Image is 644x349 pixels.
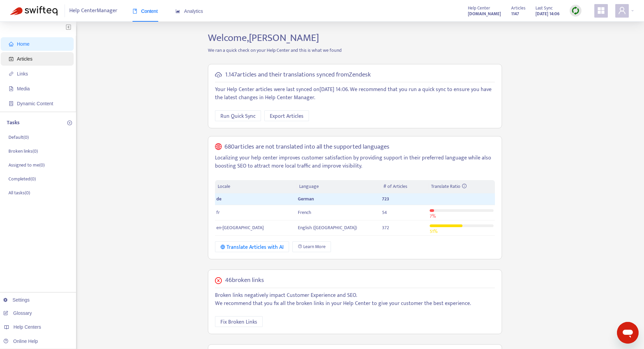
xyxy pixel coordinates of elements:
[69,4,117,17] span: Help Center Manager
[597,6,605,15] span: appstore
[617,322,639,344] iframe: Schaltfläche zum Öffnen des Messaging-Fensters
[3,339,38,344] a: Online Help
[468,10,501,18] strong: [DOMAIN_NAME]
[208,29,319,46] span: Welcome, [PERSON_NAME]
[298,209,311,216] span: French
[9,86,14,91] span: file-image
[215,71,222,78] span: cloud-sync
[216,195,221,203] span: de
[292,241,331,252] a: Learn More
[9,101,14,106] span: container
[303,243,326,250] span: Learn More
[215,277,222,284] span: close-circle
[215,241,289,252] button: Translate Articles with AI
[430,227,437,235] span: 51 %
[296,180,380,193] th: Language
[468,4,490,12] span: Help Center
[216,209,220,216] span: fr
[133,8,158,14] span: Content
[298,224,357,232] span: English ([GEOGRAPHIC_DATA])
[220,318,257,326] span: Fix Broken Links
[225,71,371,79] h5: 1.147 articles and their translations synced from Zendesk
[17,86,30,91] span: Media
[175,8,203,14] span: Analytics
[382,224,389,232] span: 372
[215,86,495,102] p: Your Help Center articles were last synced on [DATE] 14:06 . We recommend that you run a quick sy...
[7,119,20,127] p: Tasks
[618,6,626,15] span: user
[8,175,36,182] p: Completed ( 0 )
[8,189,30,196] p: All tasks ( 0 )
[216,224,264,232] span: en-[GEOGRAPHIC_DATA]
[220,112,256,121] span: Run Quick Sync
[215,180,296,193] th: Locale
[8,148,38,155] p: Broken links ( 0 )
[264,110,309,121] button: Export Articles
[220,243,284,252] div: Translate Articles with AI
[3,310,32,316] a: Glossary
[67,121,72,125] span: plus-circle
[9,42,14,46] span: home
[17,56,32,62] span: Articles
[382,209,387,216] span: 54
[468,10,501,18] a: [DOMAIN_NAME]
[511,10,519,18] strong: 1147
[3,297,30,303] a: Settings
[215,143,222,151] span: global
[430,212,436,220] span: 7 %
[215,291,495,308] p: Broken links negatively impact Customer Experience and SEO. We recommend that you fix all the bro...
[535,10,559,18] strong: [DATE] 14:06
[17,71,28,77] span: Links
[8,161,45,169] p: Assigned to me ( 0 )
[8,134,29,141] p: Default ( 0 )
[215,110,261,121] button: Run Quick Sync
[17,41,29,47] span: Home
[9,57,14,61] span: account-book
[203,47,507,54] p: We ran a quick check on your Help Center and this is what we found
[382,195,389,203] span: 723
[270,112,304,121] span: Export Articles
[225,277,264,284] h5: 46 broken links
[215,316,263,327] button: Fix Broken Links
[14,324,41,330] span: Help Centers
[298,195,314,203] span: German
[9,71,14,76] span: link
[224,143,389,151] h5: 680 articles are not translated into all the supported languages
[175,9,180,14] span: area-chart
[133,9,137,14] span: book
[571,6,580,15] img: sync.dc5367851b00ba804db3.png
[431,183,492,190] div: Translate Ratio
[17,101,53,106] span: Dynamic Content
[215,154,495,170] p: Localizing your help center improves customer satisfaction by providing support in their preferre...
[511,4,525,12] span: Articles
[10,6,57,16] img: Swifteq
[535,4,553,12] span: Last Sync
[381,180,429,193] th: # of Articles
